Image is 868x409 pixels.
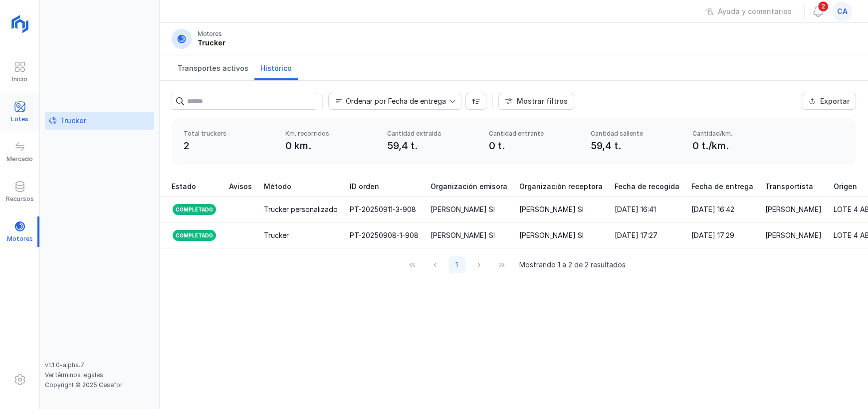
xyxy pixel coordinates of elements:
div: PT-20250908-1-908 [350,230,419,240]
div: Ordenar por Fecha de entrega [346,98,446,105]
div: Total truckers [184,130,273,138]
span: Avisos [229,182,252,192]
span: Estado [172,182,196,192]
div: Recursos [6,195,34,203]
div: 59,4 t. [591,139,680,153]
a: Histórico [254,55,298,80]
div: Trucker [198,38,225,48]
div: 59,4 t. [387,139,477,153]
div: Cantidad entrante [489,130,579,138]
div: Km. recorridos [285,130,375,138]
div: Inicio [12,75,27,83]
span: Método [264,182,291,192]
span: Fecha de entrega [329,93,449,109]
div: Mercado [6,155,33,163]
button: Page 1 [448,256,465,273]
div: Trucker [60,116,86,126]
span: 2 [817,0,829,12]
div: Copyright © 2025 Cesefor [45,381,154,389]
span: Organización emisora [431,182,507,192]
div: Ayuda y comentarios [718,6,792,16]
div: 0 km. [285,139,375,153]
div: Completado [172,229,217,242]
div: [DATE] 17:27 [615,230,657,240]
div: [PERSON_NAME] Sl [431,204,495,214]
div: 0 t./km. [692,139,782,153]
div: Completado [172,203,217,216]
div: Trucker personalizado [264,204,338,214]
div: Trucker [264,230,289,240]
span: Fecha de entrega [691,182,753,192]
button: Mostrar filtros [498,93,574,110]
div: Motores [198,30,222,38]
div: 0 t. [489,139,579,153]
div: Cantidad saliente [591,130,680,138]
div: [PERSON_NAME] Sl [519,230,584,240]
div: [PERSON_NAME] Sl [519,204,584,214]
span: ID orden [350,182,379,192]
button: Ayuda y comentarios [699,3,798,20]
div: Mostrar filtros [517,96,568,106]
span: Origen [834,182,857,192]
div: Lotes [11,115,28,123]
span: Histórico [260,63,292,73]
span: Mostrando 1 a 2 de 2 resultados [519,260,626,270]
span: Transportista [765,182,813,192]
div: 2 [184,139,273,153]
div: Cantidad extraída [387,130,477,138]
div: Exportar [820,96,850,106]
a: Ver términos legales [45,371,103,379]
span: Organización receptora [519,182,603,192]
div: [PERSON_NAME] [765,204,822,214]
span: Fecha de recogida [615,182,679,192]
button: Exportar [802,93,856,110]
div: v1.1.0-alpha.7 [45,361,154,369]
div: Cantidad/km. [692,130,782,138]
span: Transportes activos [178,63,248,73]
span: ca [837,6,848,16]
a: Transportes activos [172,55,254,80]
div: PT-20250911-3-908 [350,204,416,214]
div: [PERSON_NAME] Sl [431,230,495,240]
div: [DATE] 16:41 [615,204,656,214]
div: [PERSON_NAME] [765,230,822,240]
img: logoRight.svg [7,11,32,36]
div: [DATE] 16:42 [691,204,734,214]
a: Trucker [45,112,154,130]
div: [DATE] 17:29 [691,230,734,240]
